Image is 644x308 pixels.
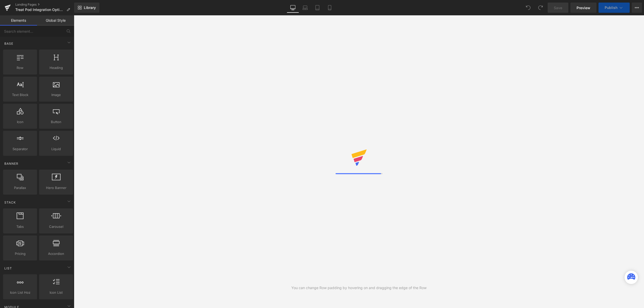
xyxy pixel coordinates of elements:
span: List [4,266,13,271]
span: Image [41,92,72,98]
span: Treat Pod Integration Options - UK Print on Demand Homeware [15,8,64,12]
a: Global Style [37,15,74,26]
div: You can change Row padding by hovering on and dragging the edge of the Row [291,285,427,291]
a: Mobile [324,3,336,13]
span: Carousel [41,224,72,229]
span: Row [5,65,36,70]
span: Base [4,41,14,46]
span: Icon [5,119,36,125]
span: Preview [577,5,590,10]
a: Preview [570,3,596,13]
span: Liquid [41,146,72,152]
span: Text Block [5,92,36,98]
a: Tablet [311,3,324,13]
span: Parallax [5,185,36,191]
span: Banner [4,161,19,166]
button: Publish [599,3,630,13]
a: New Library [74,3,99,13]
span: Separator [5,146,36,152]
button: More [632,3,642,13]
a: Laptop [299,3,311,13]
button: Redo [535,3,546,13]
span: Stack [4,200,16,205]
span: Heading [41,65,72,70]
span: Icon List [41,290,72,295]
span: Button [41,119,72,125]
a: Desktop [287,3,299,13]
a: Landing Pages [15,3,74,7]
span: Pricing [5,251,36,256]
span: Accordion [41,251,72,256]
span: Tabs [5,224,36,229]
button: Undo [523,3,533,13]
span: Icon List Hoz [5,290,36,295]
span: Hero Banner [41,185,72,191]
span: Publish [605,6,617,10]
span: Save [554,5,562,10]
span: Library [84,5,96,10]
